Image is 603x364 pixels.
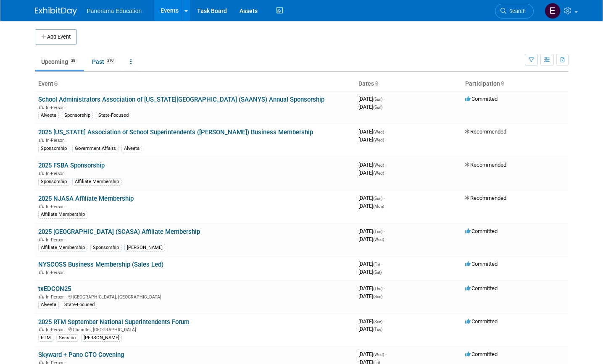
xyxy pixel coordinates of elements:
[465,228,498,234] span: Committed
[39,294,44,299] img: In-Person Event
[373,105,382,110] span: (Sun)
[53,80,58,87] a: Sort by Event Name
[46,138,67,143] span: In-Person
[39,327,44,331] img: In-Person Event
[46,204,67,209] span: In-Person
[373,163,384,168] span: (Wed)
[38,318,190,326] a: 2025 RTM September National Superintendents Forum
[38,351,124,359] a: Skyward + Pano CTO Covening
[96,112,131,119] div: State-Focused
[72,145,118,152] div: Government Affairs
[358,203,384,209] span: [DATE]
[465,96,498,102] span: Committed
[385,351,387,357] span: -
[358,96,385,102] span: [DATE]
[39,270,44,274] img: In-Person Event
[38,96,324,103] a: School Administrators Association of [US_STATE][GEOGRAPHIC_DATA] (SAANYS) Annual Sponsorship
[355,77,462,91] th: Dates
[358,269,382,275] span: [DATE]
[62,301,97,309] div: State-Focused
[358,170,384,176] span: [DATE]
[39,237,44,241] img: In-Person Event
[38,334,53,342] div: RTM
[384,195,385,201] span: -
[465,318,498,325] span: Committed
[68,58,78,64] span: 38
[46,270,67,275] span: In-Person
[38,244,87,251] div: Affiliate Membership
[465,195,506,201] span: Recommended
[35,77,355,91] th: Event
[373,262,380,267] span: (Fri)
[385,128,387,135] span: -
[72,178,121,186] div: Affiliate Membership
[358,128,387,135] span: [DATE]
[373,352,384,357] span: (Wed)
[373,97,382,102] span: (Sun)
[545,3,561,19] img: External Events Calendar
[358,285,385,291] span: [DATE]
[384,96,385,102] span: -
[373,196,382,201] span: (Sun)
[358,228,385,234] span: [DATE]
[358,293,382,299] span: [DATE]
[384,285,385,291] span: -
[39,138,44,142] img: In-Person Event
[38,301,59,309] div: Alveeta
[46,294,67,300] span: In-Person
[381,261,382,267] span: -
[373,319,382,324] span: (Sun)
[38,211,87,218] div: Affiliate Membership
[465,261,498,267] span: Committed
[39,105,44,109] img: In-Person Event
[90,244,121,251] div: Sponsorship
[35,29,77,45] button: Add Event
[38,145,69,152] div: Sponsorship
[124,244,165,251] div: [PERSON_NAME]
[500,80,504,87] a: Sort by Participation Type
[105,58,116,64] span: 310
[495,4,534,18] a: Search
[358,261,382,267] span: [DATE]
[358,236,384,242] span: [DATE]
[465,128,506,135] span: Recommended
[373,270,382,275] span: (Sat)
[358,326,382,332] span: [DATE]
[358,351,387,357] span: [DATE]
[462,77,569,91] th: Participation
[374,80,378,87] a: Sort by Start Date
[46,171,67,176] span: In-Person
[35,7,77,16] img: ExhibitDay
[87,8,142,14] span: Panorama Education
[38,228,200,236] a: 2025 [GEOGRAPHIC_DATA] (SCASA) Affiliate Membership
[373,229,382,234] span: (Tue)
[385,162,387,168] span: -
[38,162,105,169] a: 2025 FSBA Sponsorship
[38,326,352,333] div: Chandler, [GEOGRAPHIC_DATA]
[121,145,142,152] div: Alveeta
[38,178,69,186] div: Sponsorship
[358,104,382,110] span: [DATE]
[358,318,385,325] span: [DATE]
[373,286,382,291] span: (Thu)
[35,54,84,70] a: Upcoming38
[384,318,385,325] span: -
[358,162,387,168] span: [DATE]
[46,327,67,333] span: In-Person
[465,162,506,168] span: Recommended
[373,237,384,242] span: (Wed)
[38,195,134,202] a: 2025 NJASA Affiliate Membership
[373,327,382,332] span: (Tue)
[39,171,44,175] img: In-Person Event
[373,294,382,299] span: (Sun)
[373,138,384,142] span: (Wed)
[358,195,385,201] span: [DATE]
[373,130,384,134] span: (Wed)
[56,334,78,342] div: Session
[373,204,384,209] span: (Mon)
[373,171,384,175] span: (Wed)
[81,334,122,342] div: [PERSON_NAME]
[358,136,384,143] span: [DATE]
[38,128,313,136] a: 2025 [US_STATE] Association of School Superintendents ([PERSON_NAME]) Business Membership
[86,54,122,70] a: Past310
